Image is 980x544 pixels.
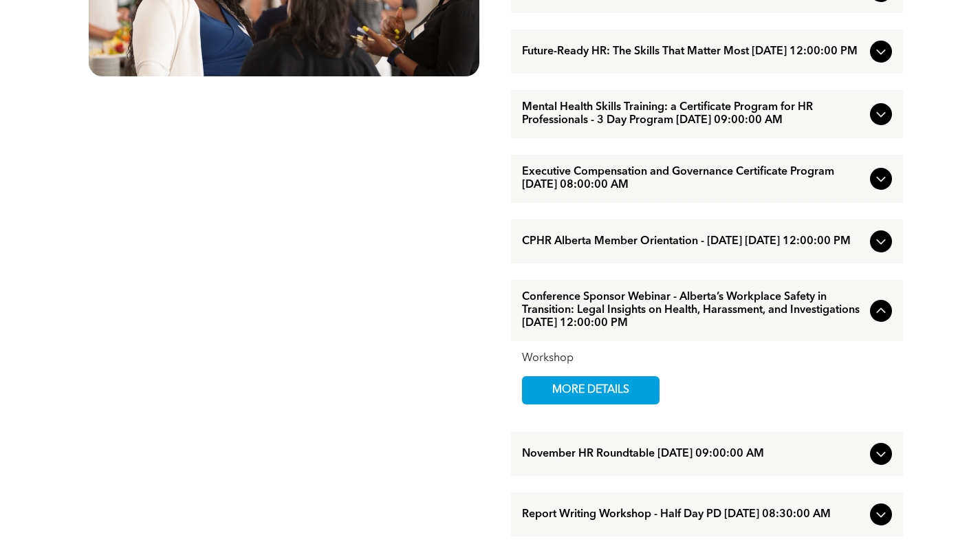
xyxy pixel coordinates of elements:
[536,377,645,404] span: MORE DETAILS
[522,291,864,330] span: Conference Sponsor Webinar - Alberta’s Workplace Safety in Transition: Legal Insights on Health, ...
[522,376,660,404] a: MORE DETAILS
[522,352,892,365] div: Workshop
[522,45,864,58] span: Future-Ready HR: The Skills That Matter Most [DATE] 12:00:00 PM
[522,101,864,127] span: Mental Health Skills Training: a Certificate Program for HR Professionals - 3 Day Program [DATE] ...
[522,235,864,248] span: CPHR Alberta Member Orientation - [DATE] [DATE] 12:00:00 PM
[522,508,864,521] span: Report Writing Workshop - Half Day PD [DATE] 08:30:00 AM
[522,448,864,461] span: November HR Roundtable [DATE] 09:00:00 AM
[522,166,864,192] span: Executive Compensation and Governance Certificate Program [DATE] 08:00:00 AM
